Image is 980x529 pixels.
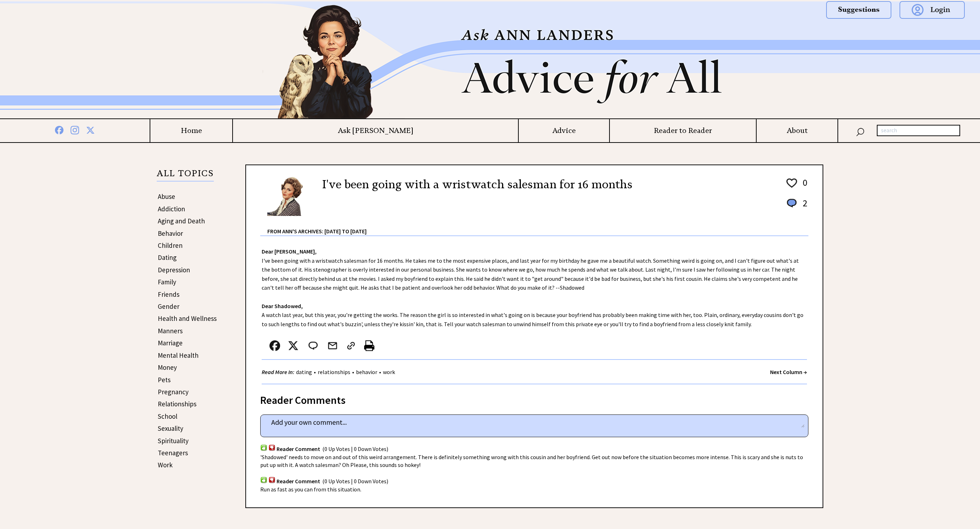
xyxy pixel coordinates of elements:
a: Aging and Death [158,217,205,225]
img: votup.png [260,477,267,483]
strong: Dear [PERSON_NAME], [262,248,317,255]
span: (0 Up Votes | 0 Down Votes) [322,478,388,485]
span: Reader Comment [277,445,320,452]
a: behavior [354,368,379,375]
img: votdown.png [268,444,275,451]
strong: Read More In: [262,368,294,375]
a: Friends [158,290,179,299]
span: (0 Up Votes | 0 Down Votes) [322,445,388,452]
img: right_new2.png [745,1,749,118]
a: Advice [519,126,609,135]
a: Teenagers [158,449,188,457]
div: • • • [262,368,397,377]
a: dating [294,368,314,375]
a: Relationships [158,400,196,408]
a: About [757,126,837,135]
td: 2 [799,197,808,216]
img: Ann6%20v2%20small.png [267,176,312,216]
a: Ask [PERSON_NAME] [233,126,518,135]
img: votup.png [260,444,267,451]
a: work [381,368,397,375]
a: Children [158,241,183,250]
div: Reader Comments [260,392,808,404]
span: Reader Comment [277,478,320,485]
a: Sexuality [158,424,183,433]
a: Marriage [158,339,183,347]
img: facebook%20blue.png [55,124,63,134]
img: heart_outline%201.png [785,177,798,189]
a: School [158,412,177,421]
strong: Dear Shadowed, [262,302,303,310]
div: From Ann's Archives: [DATE] to [DATE] [267,217,808,235]
a: Reader to Reader [610,126,756,135]
img: facebook.png [269,340,280,351]
img: search_nav.png [856,126,864,137]
a: Pregnancy [158,388,189,396]
a: Abuse [158,192,175,201]
p: ALL TOPICS [157,169,214,182]
img: login.png [900,1,965,19]
img: printer%20icon.png [364,340,374,351]
span: Run as fast as you can from this situation. [260,486,361,493]
a: Gender [158,302,179,311]
a: Addiction [158,205,185,213]
img: x%20blue.png [86,125,95,134]
a: Health and Wellness [158,314,217,323]
input: search [877,125,960,136]
img: message_round%201.png [785,197,798,209]
div: I've been going with a wristwatch salesman for 16 months. He takes me to the most expensive place... [246,236,823,384]
a: Depression [158,266,190,274]
img: mail.png [327,340,338,351]
img: instagram%20blue.png [71,124,79,134]
img: votdown.png [268,477,275,483]
img: message_round%202.png [307,340,319,351]
img: suggestions.png [826,1,891,19]
a: Money [158,363,177,372]
a: Dating [158,253,177,262]
img: header2b_v1.png [235,1,745,118]
a: Family [158,278,176,286]
a: Next Column → [770,368,807,375]
img: x_small.png [288,340,299,351]
a: Home [150,126,233,135]
h2: I've been going with a wristwatch salesman for 16 months [322,176,633,193]
a: Pets [158,375,171,384]
a: Spirituality [158,436,189,445]
a: relationships [316,368,352,375]
a: Behavior [158,229,183,238]
a: Work [158,461,173,469]
td: 0 [799,177,808,196]
a: Manners [158,327,183,335]
a: Mental Health [158,351,199,360]
span: 'Shadowed' needs to move on and out of this weird arrangement. There is definitely something wron... [260,453,803,468]
img: link_02.png [346,340,356,351]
